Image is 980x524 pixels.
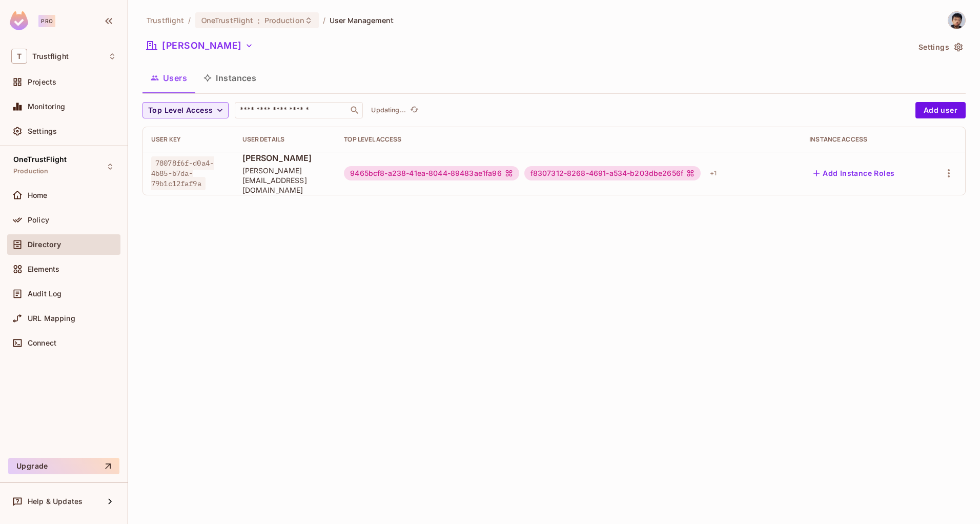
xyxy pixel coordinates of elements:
[330,15,394,25] span: User Management
[28,127,57,135] span: Settings
[28,216,49,224] span: Policy
[706,165,721,182] div: + 1
[201,15,254,25] span: OneTrustFlight
[28,240,61,249] span: Directory
[344,135,793,144] div: Top Level Access
[147,15,184,25] span: the active workspace
[142,37,257,54] button: [PERSON_NAME]
[344,166,519,180] div: 9465bcf8-a238-41ea-8044-89483ae1fa96
[28,339,56,347] span: Connect
[148,104,213,117] span: Top Level Access
[28,290,62,298] span: Audit Log
[10,11,28,30] img: SReyMgAAAABJRU5ErkJggg==
[410,105,419,115] span: refresh
[257,16,260,25] span: :
[809,165,899,182] button: Add Instance Roles
[242,166,328,195] span: [PERSON_NAME][EMAIL_ADDRESS][DOMAIN_NAME]
[151,135,226,144] div: User Key
[142,102,229,118] button: Top Level Access
[809,135,918,144] div: Instance Access
[28,497,83,506] span: Help & Updates
[406,104,420,116] span: Click to refresh data
[151,156,214,190] span: 78078f6f-d0a4-4b85-b7da-79b1c12faf9a
[142,65,195,91] button: Users
[948,12,965,29] img: Alexander Ip
[28,191,48,199] span: Home
[8,458,119,474] button: Upgrade
[242,135,328,144] div: User Details
[242,152,328,164] span: [PERSON_NAME]
[28,265,59,273] span: Elements
[28,78,56,86] span: Projects
[408,104,420,116] button: refresh
[32,52,69,61] span: Workspace: Trustflight
[323,15,325,25] li: /
[371,106,406,114] p: Updating...
[188,15,191,25] li: /
[195,65,264,91] button: Instances
[38,15,55,27] div: Pro
[915,102,966,118] button: Add user
[13,167,49,175] span: Production
[264,15,304,25] span: Production
[524,166,701,180] div: f8307312-8268-4691-a534-b203dbe2656f
[28,103,66,111] span: Monitoring
[11,49,27,64] span: T
[13,155,67,164] span: OneTrustFlight
[28,314,75,323] span: URL Mapping
[914,39,966,55] button: Settings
